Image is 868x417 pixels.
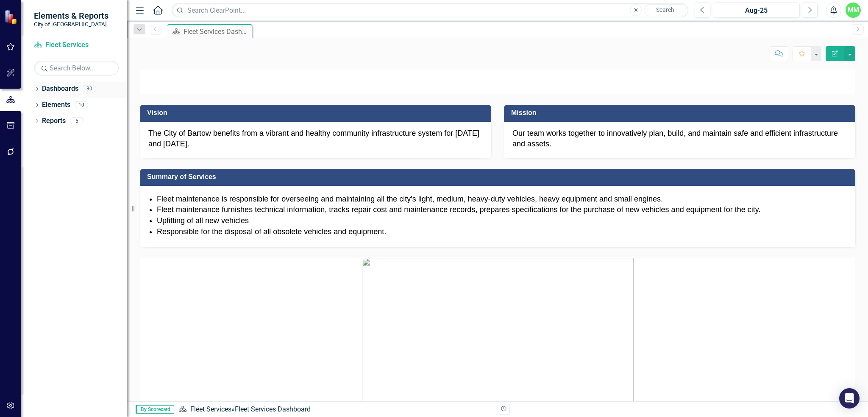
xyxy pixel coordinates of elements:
img: ClearPoint Strategy [4,9,19,24]
button: Search [644,4,686,16]
div: 30 [83,85,96,92]
h3: Summary of Services [147,173,851,181]
p: The City of Bartow benefits from a vibrant and healthy community infrastructure system for [DATE]... [148,128,483,150]
img: mceclip0%20v4.jpg [362,258,634,411]
li: Fleet maintenance furnishes technical information, tracks repair cost and maintenance records, pr... [157,204,847,215]
h3: Vision [147,109,487,117]
div: Fleet Services Dashboard [184,26,250,37]
div: 10 [75,101,88,109]
button: Aug-25 [713,3,800,18]
div: » [178,405,491,414]
h3: Mission [511,109,851,117]
a: Fleet Services [190,405,231,413]
li: Responsible for the disposal of all obsolete vehicles and equipment. [157,227,847,238]
p: Our team works together to innovatively plan, build, and maintain safe and efficient infrastructu... [512,128,847,150]
span: Search [656,6,674,13]
div: Aug-25 [716,6,797,16]
div: Fleet Services Dashboard [235,405,311,413]
span: Elements & Reports [34,11,108,21]
input: Search ClearPoint... [172,3,688,18]
small: City of [GEOGRAPHIC_DATA] [34,21,108,28]
a: Reports [42,116,66,126]
div: 5 [70,117,83,124]
a: Dashboards [42,84,78,94]
li: Fleet maintenance is responsible for overseeing and maintaining all the city's light, medium, hea... [157,194,847,205]
li: Upfitting of all new vehicles [157,215,847,227]
button: MM [846,3,861,18]
div: Open Intercom Messenger [839,388,860,409]
span: By Scorecard [136,405,174,414]
a: Elements [42,100,70,110]
input: Search Below... [34,61,119,76]
a: Fleet Services [34,40,119,50]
